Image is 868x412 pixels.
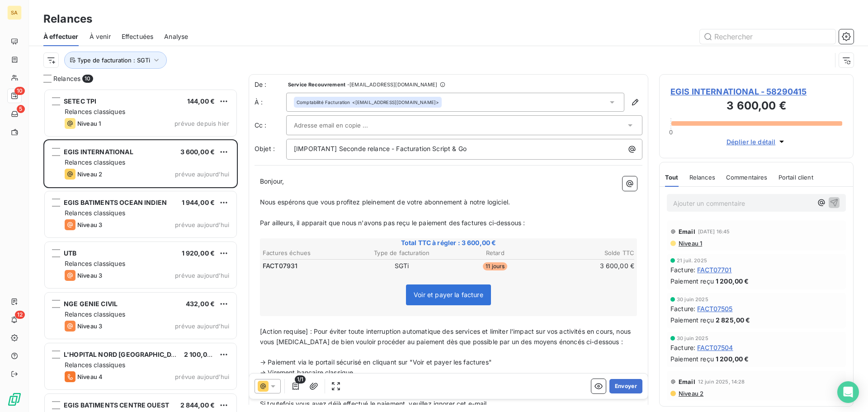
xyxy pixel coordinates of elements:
span: prévue aujourd’hui [175,322,229,330]
span: 2 100,00 € [184,350,217,358]
span: 5 [17,105,25,113]
span: Relances classiques [65,260,125,267]
span: 10 [82,75,93,83]
span: 11 jours [483,262,507,270]
span: 2 825,00 € [716,315,750,325]
span: SETEC TPI [64,97,96,105]
span: [Action requise] : Pour éviter toute interruption automatique des services et limiter l'impact su... [260,327,632,346]
span: Voir et payer la facture [414,291,483,298]
span: Analyse [164,32,188,41]
span: 1/1 [295,375,306,384]
span: prévue aujourd’hui [175,221,229,228]
th: Type de facturation [356,248,448,258]
div: Open Intercom Messenger [837,381,859,403]
span: NGE GENIE CIVIL [64,300,118,308]
span: → Paiement via le portail sécurisé en cliquant sur "Voir et payer les factures" [260,358,492,366]
span: 1 200,00 € [716,354,749,364]
div: <[EMAIL_ADDRESS][DOMAIN_NAME]> [297,99,439,105]
span: 12 [15,311,25,319]
span: - [EMAIL_ADDRESS][DOMAIN_NAME] [347,82,437,87]
span: De : [255,80,286,89]
span: 0 [669,128,673,136]
span: Bonjour, [260,177,284,185]
span: EGIS BATIMENTS OCEAN INDIEN [64,199,167,206]
span: Paiement reçu [670,354,714,364]
span: 144,00 € [187,97,215,105]
span: Email [679,228,695,235]
input: Adresse email en copie ... [294,118,391,132]
span: Nous espérons que vous profitez pleinement de votre abonnement à notre logiciel. [260,198,510,206]
span: EGIS INTERNATIONAL - 58290415 [670,85,842,98]
span: À venir [90,32,111,41]
span: FACT07504 [697,343,733,352]
span: → Virement bancaire classique [260,369,353,376]
button: Type de facturation : SGTi [64,52,167,69]
th: Solde TTC [542,248,635,258]
div: grid [43,89,238,412]
span: EGIS INTERNATIONAL [64,148,133,156]
span: Tout [665,174,679,181]
span: Effectuées [122,32,154,41]
span: Facture : [670,343,695,352]
button: Déplier le détail [724,137,789,147]
div: SA [7,5,22,20]
span: Niveau 3 [77,322,102,330]
span: Paiement reçu [670,315,714,325]
span: Niveau 3 [77,221,102,228]
span: [DATE] 16:45 [698,229,730,234]
span: Facture : [670,304,695,313]
span: [IMPORTANT] Seconde relance - Facturation Script & Go [294,145,467,152]
span: Type de facturation : SGTi [77,57,150,64]
span: Relances [689,174,715,181]
th: Factures échues [262,248,355,258]
span: Objet : [255,145,275,152]
span: Niveau 3 [77,272,102,279]
span: Service Recouvrement [288,82,345,87]
span: Par ailleurs, il apparait que nous n'avons pas reçu le paiement des factures ci-dessous : [260,219,525,227]
h3: Relances [43,11,92,27]
span: 10 [14,87,25,95]
span: Relances [53,74,80,83]
h3: 3 600,00 € [670,98,842,116]
span: FACT07505 [697,304,732,313]
span: Facture : [670,265,695,275]
span: 432,00 € [186,300,215,308]
span: 3 600,00 € [180,148,215,156]
span: Email [679,378,695,385]
span: 30 juin 2025 [677,297,708,302]
span: EGIS BATIMENTS CENTRE OUEST [64,401,169,409]
button: Envoyer [609,379,642,393]
span: Niveau 4 [77,373,103,380]
span: Paiement reçu [670,276,714,286]
input: Rechercher [700,29,835,44]
td: 3 600,00 € [542,261,635,271]
span: 30 juin 2025 [677,336,708,341]
span: prévue aujourd’hui [175,272,229,279]
span: FACT07701 [697,265,731,275]
span: Relances classiques [65,108,125,115]
span: Relances classiques [65,209,125,217]
span: 1 944,00 € [182,199,215,206]
label: À : [255,98,286,107]
span: prévue depuis hier [175,120,229,127]
span: Niveau 2 [77,170,102,178]
span: Commentaires [726,174,768,181]
span: Comptabilité Facturation [297,99,350,105]
span: prévue aujourd’hui [175,373,229,380]
span: 1 920,00 € [182,249,215,257]
span: Relances classiques [65,158,125,166]
span: Relances classiques [65,310,125,318]
span: Portail client [778,174,813,181]
span: Relances classiques [65,361,125,369]
span: Si toutefois vous avez déjà effectué le paiement, veuillez ignorer cet e-mail. [260,400,489,407]
span: Niveau 1 [678,240,702,247]
img: Logo LeanPay [7,392,22,407]
span: Niveau 2 [678,390,703,397]
span: L'HOPITAL NORD [GEOGRAPHIC_DATA] [64,350,186,358]
label: Cc : [255,121,286,130]
span: Niveau 1 [77,120,101,127]
td: SGTi [356,261,448,271]
span: FACT07931 [263,261,297,270]
span: 2 844,00 € [180,401,215,409]
span: Total TTC à régler : 3 600,00 € [261,238,636,247]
